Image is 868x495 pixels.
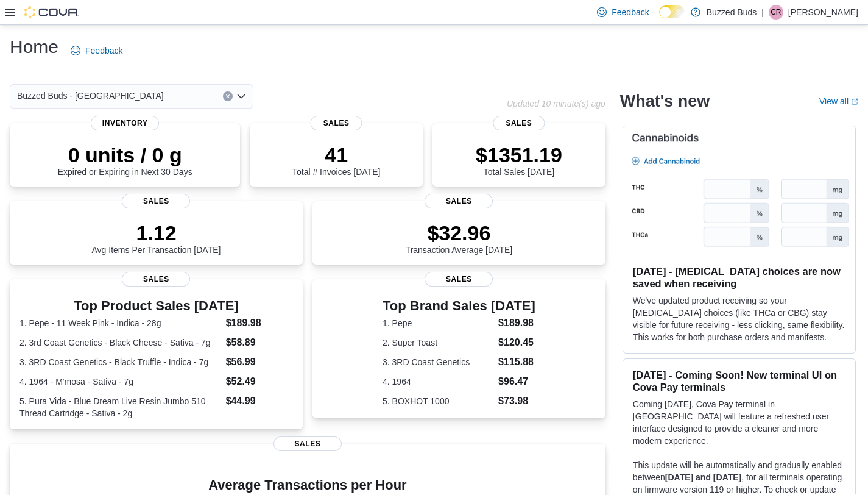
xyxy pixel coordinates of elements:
dd: $56.99 [226,355,293,369]
span: Feedback [85,45,122,57]
h3: Top Brand Sales [DATE] [383,299,535,313]
p: Buzzed Buds [707,5,757,20]
p: 41 [292,143,380,167]
dd: $73.98 [498,394,535,408]
div: Avg Items Per Transaction [DATE] [92,221,221,255]
strong: [DATE] and [DATE] [665,472,741,482]
div: Transaction Average [DATE] [406,221,513,255]
dt: 5. BOXHOT 1000 [383,395,493,407]
input: Dark Mode [659,5,685,18]
dt: 5. Pura Vida - Blue Dream Live Resin Jumbo 510 Thread Cartridge - Sativa - 2g [19,395,221,419]
dt: 4. 1964 - M'mosa - Sativa - 7g [19,376,221,388]
p: 0 units / 0 g [58,143,192,167]
dd: $189.98 [498,316,535,330]
dd: $115.88 [498,355,535,369]
div: Total Sales [DATE] [476,143,562,177]
h1: Home [10,35,58,59]
h4: Average Transactions per Hour [19,478,596,493]
svg: External link [851,98,858,105]
span: Sales [273,436,342,451]
dd: $58.89 [226,335,293,350]
span: Sales [493,116,545,130]
p: [PERSON_NAME] [788,5,858,20]
dd: $120.45 [498,335,535,350]
button: Open list of options [236,91,246,101]
a: Feedback [66,38,127,63]
dt: 3. 3RD Coast Genetics - Black Truffle - Indica - 7g [19,356,221,368]
p: Coming [DATE], Cova Pay terminal in [GEOGRAPHIC_DATA] will feature a refreshed user interface des... [633,398,845,447]
dd: $189.98 [226,316,293,330]
span: Buzzed Buds - [GEOGRAPHIC_DATA] [17,88,164,103]
dd: $52.49 [226,374,293,389]
h3: [DATE] - [MEDICAL_DATA] choices are now saved when receiving [633,265,845,290]
span: Sales [425,272,493,287]
dt: 2. 3rd Coast Genetics - Black Cheese - Sativa - 7g [19,337,221,349]
button: Clear input [223,91,233,101]
div: Catherine Rowe [769,5,783,20]
h3: [DATE] - Coming Soon! New terminal UI on Cova Pay terminals [633,369,845,393]
div: Total # Invoices [DATE] [292,143,380,177]
div: Expired or Expiring in Next 30 Days [58,143,192,177]
span: CR [771,5,781,20]
dt: 2. Super Toast [383,337,493,349]
span: Inventory [91,116,159,130]
dt: 3. 3RD Coast Genetics [383,356,493,368]
span: Dark Mode [659,18,660,19]
p: $1351.19 [476,143,562,167]
dt: 1. Pepe [383,317,493,329]
p: 1.12 [92,221,221,245]
p: | [761,5,764,20]
p: We've updated product receiving so your [MEDICAL_DATA] choices (like THCa or CBG) stay visible fo... [633,294,845,343]
h2: What's new [620,91,710,111]
p: Updated 10 minute(s) ago [507,99,605,109]
p: $32.96 [406,221,513,245]
span: Sales [425,194,493,208]
h3: Top Product Sales [DATE] [19,299,293,313]
dd: $44.99 [226,394,293,408]
span: Sales [122,272,190,287]
a: View allExternal link [819,96,858,106]
img: Cova [24,6,79,18]
span: Feedback [612,6,649,18]
dt: 1. Pepe - 11 Week Pink - Indica - 28g [19,317,221,329]
dt: 4. 1964 [383,376,493,388]
span: Sales [122,194,190,208]
span: Sales [311,116,362,130]
dd: $96.47 [498,374,535,389]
